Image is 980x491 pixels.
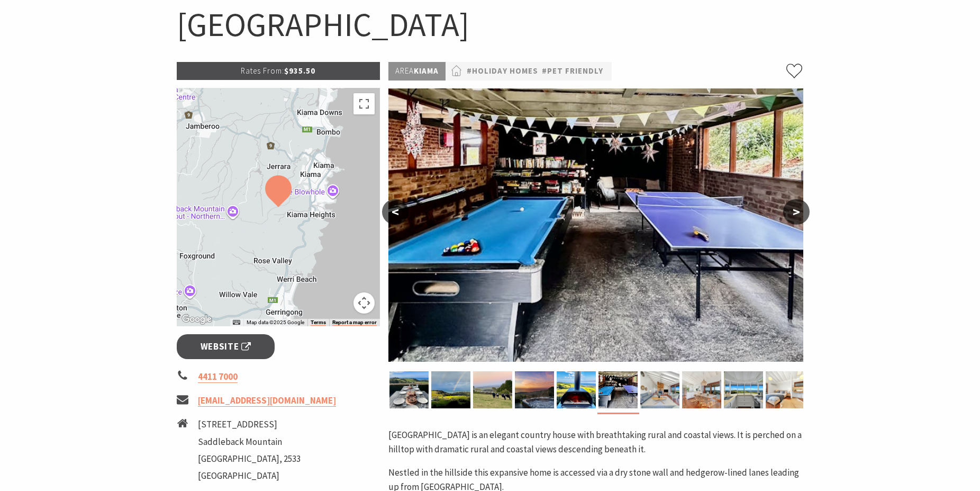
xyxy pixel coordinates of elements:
a: Report a map error [332,319,377,326]
p: $935.50 [177,62,380,80]
img: The view from the deck at sunrise [515,371,554,408]
li: [GEOGRAPHIC_DATA], 2533 [198,452,301,466]
a: Terms (opens in new tab) [311,319,326,326]
a: #Holiday Homes [467,65,538,78]
span: Website [201,340,251,354]
p: Kiama [388,62,446,81]
img: games room [598,371,638,408]
img: games room [388,88,803,362]
h1: [GEOGRAPHIC_DATA] [177,3,803,46]
a: [EMAIL_ADDRESS][DOMAIN_NAME] [198,395,336,407]
img: main bed [766,371,805,408]
span: Rates From: [241,66,284,76]
button: Keyboard shortcuts [233,319,240,326]
img: lunch with a view [389,371,429,408]
a: Website [177,334,275,359]
img: cows [473,371,512,408]
li: [GEOGRAPHIC_DATA] [198,469,301,483]
img: kitchen [724,371,763,408]
img: Dining room and kitchen [682,371,721,408]
button: < [382,199,409,225]
a: 4411 7000 [198,371,238,383]
a: Open this area in Google Maps (opens a new window) [179,313,214,326]
li: Saddleback Mountain [198,435,301,449]
span: Map data ©2025 Google [247,319,304,325]
button: > [783,199,810,225]
button: Toggle fullscreen view [353,93,375,114]
img: rainbow view [431,371,470,408]
button: Map camera controls [353,292,375,314]
p: [GEOGRAPHIC_DATA] is an elegant country house with breathtaking rural and coastal views. It is pe... [388,428,803,457]
a: #Pet Friendly [542,65,603,78]
span: Area [395,66,414,76]
li: [STREET_ADDRESS] [198,417,301,432]
img: pizza oven [557,371,596,408]
img: Google [179,313,214,326]
img: lounge [640,371,679,408]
